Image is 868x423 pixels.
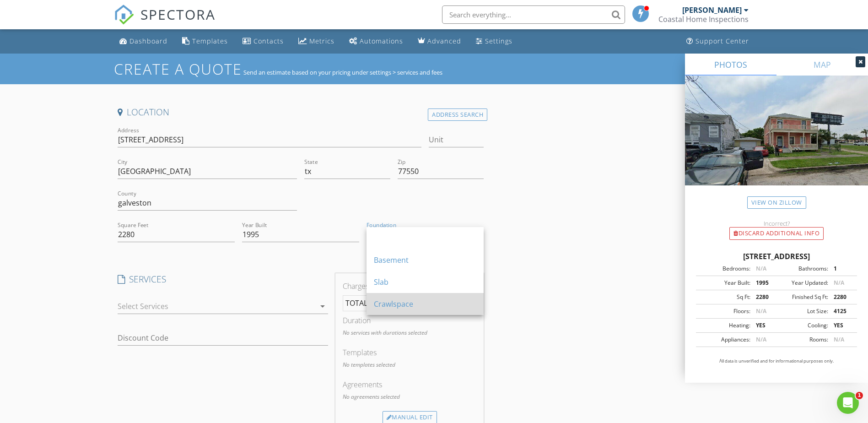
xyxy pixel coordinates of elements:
div: Support Center [695,37,749,45]
div: Bedrooms: [699,265,750,273]
a: Support Center [683,33,753,50]
div: Address Search [428,108,487,121]
td: TOTAL [343,295,414,311]
h1: Create a Quote [114,59,242,79]
img: streetview [685,76,868,207]
div: Agreements [343,379,476,390]
div: [STREET_ADDRESS] [696,251,857,262]
a: PHOTOS [685,54,776,76]
div: Coastal Home Inspections [658,15,749,24]
div: Duration [343,315,476,326]
a: Metrics [295,33,338,50]
p: No agreements selected [343,393,476,401]
div: Finished Sq Ft: [776,293,828,301]
span: N/A [756,307,766,315]
div: Crawlspace [374,298,476,309]
a: MAP [776,54,868,76]
span: 1 [856,392,863,399]
div: Discard Additional info [729,227,824,240]
span: N/A [756,265,766,272]
a: Contacts [239,33,287,50]
div: Year Updated: [776,279,828,287]
span: N/A [834,336,844,343]
div: Bathrooms: [776,265,828,273]
div: Advanced [427,37,461,45]
a: Settings [472,33,516,50]
div: Dashboard [129,37,167,45]
p: No templates selected [343,361,476,369]
input: Discount Code [118,331,328,346]
div: Templates [192,37,228,45]
i: arrow_drop_down [317,301,328,312]
h4: Location [118,106,484,118]
div: Slab [374,277,476,287]
span: SPECTORA [140,5,216,24]
iframe: Intercom live chat [837,392,859,414]
div: Lot Size: [776,307,828,315]
img: The Best Home Inspection Software - Spectora [114,5,134,25]
p: All data is unverified and for informational purposes only. [696,358,857,364]
div: Year Built: [699,279,750,287]
div: Metrics [309,37,334,45]
div: Rooms: [776,336,828,344]
div: Settings [485,37,512,45]
div: [PERSON_NAME] [682,5,742,15]
div: Floors: [699,307,750,315]
div: Heating: [699,321,750,330]
div: Templates [343,347,476,358]
div: Incorrect? [685,220,868,227]
div: Automations [360,37,403,45]
div: Cooling: [776,321,828,330]
a: Dashboard [116,33,171,50]
div: 1995 [750,279,776,287]
div: Sq Ft: [699,293,750,301]
a: View on Zillow [747,196,806,209]
a: Advanced [414,33,465,50]
span: N/A [756,336,766,343]
div: YES [750,321,776,330]
a: Automations (Basic) [345,33,407,50]
div: Appliances: [699,336,750,344]
div: Basement [374,255,476,266]
span: N/A [834,279,844,287]
div: 1 [828,265,854,273]
div: YES [828,321,854,330]
input: Search everything... [442,5,625,24]
h4: SERVICES [118,273,328,285]
span: Send an estimate based on your pricing under settings > services and fees [243,68,442,76]
div: 2280 [828,293,854,301]
a: Templates [178,33,232,50]
div: Contacts [253,37,284,45]
div: Charges [343,281,476,292]
div: 2280 [750,293,776,301]
a: SPECTORA [114,12,216,32]
p: No services with durations selected [343,329,476,337]
div: 4125 [828,307,854,315]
